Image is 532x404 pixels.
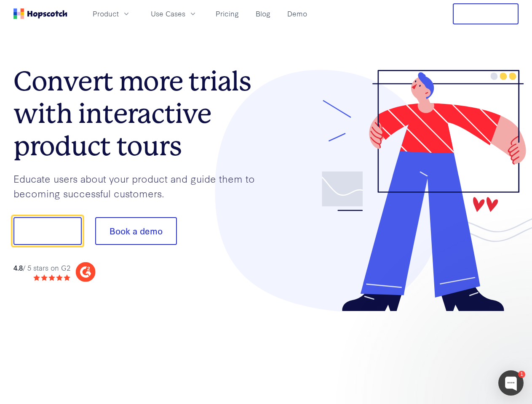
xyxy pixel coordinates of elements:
a: Pricing [212,7,242,21]
button: Use Cases [146,7,202,21]
span: Use Cases [151,8,185,19]
button: Product [88,7,136,21]
div: 1 [518,371,525,378]
strong: 4.8 [13,263,23,272]
button: Show me! [13,217,82,245]
p: Educate users about your product and guide them to becoming successful customers. [13,171,266,200]
span: Product [93,8,119,19]
button: Free Trial [453,3,519,24]
a: Demo [284,7,310,21]
div: / 5 stars on G2 [13,263,70,273]
button: Book a demo [95,217,177,245]
a: Blog [252,7,274,21]
h1: Convert more trials with interactive product tours [13,65,266,162]
a: Home [13,8,67,19]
